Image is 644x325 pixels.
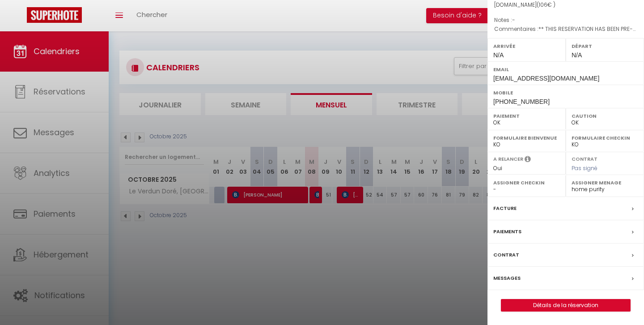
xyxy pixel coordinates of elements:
[494,16,637,25] p: Notes :
[572,155,597,161] label: Contrat
[525,155,531,165] i: Sélectionner OUI si vous souhaiter envoyer les séquences de messages post-checkout
[493,42,560,51] label: Arrivée
[493,250,519,260] label: Contrat
[493,227,521,236] label: Paiements
[494,25,637,34] p: Commentaires :
[493,155,523,163] label: A relancer
[572,51,582,59] span: N/A
[493,88,638,97] label: Mobile
[537,1,555,9] span: ( € )
[493,204,517,213] label: Facture
[501,299,630,311] a: Détails de la réservation
[493,98,550,105] span: [PHONE_NUMBER]
[494,1,637,9] div: [DOMAIN_NAME]
[493,51,504,59] span: N/A
[572,164,597,172] span: Pas signé
[493,111,560,120] label: Paiement
[572,133,638,142] label: Formulaire Checkin
[572,178,638,187] label: Assigner Menage
[493,274,521,283] label: Messages
[572,42,638,51] label: Départ
[493,178,560,187] label: Assigner Checkin
[493,75,599,82] span: [EMAIL_ADDRESS][DOMAIN_NAME]
[512,16,515,24] span: -
[493,133,560,142] label: Formulaire Bienvenue
[572,111,638,120] label: Caution
[539,1,547,9] span: 106
[493,65,638,74] label: Email
[501,299,631,312] button: Détails de la réservation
